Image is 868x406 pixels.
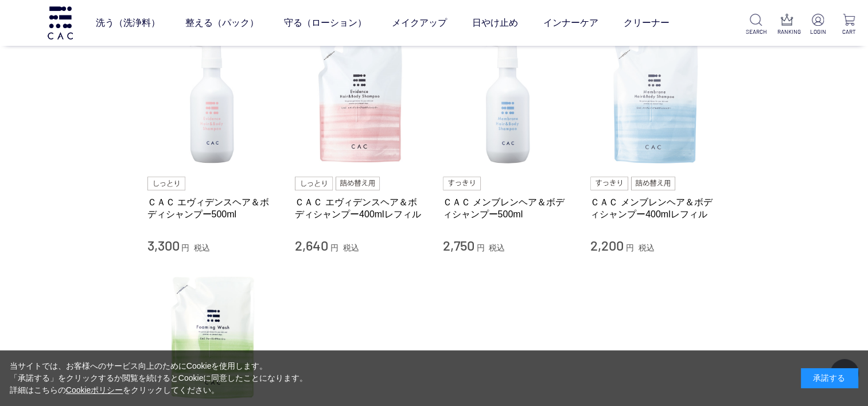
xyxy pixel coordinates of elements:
[443,37,574,168] img: ＣＡＣ メンブレンヘア＆ボディシャンプー500ml
[147,272,278,403] img: ＣＡＣ フォーミングウォッシュ400mlレフィル
[472,7,517,39] a: 日やけ止め
[626,243,634,252] span: 円
[808,28,828,36] p: LOGIN
[443,237,474,253] span: 2,750
[95,7,159,39] a: 洗う（洗浄料）
[10,360,308,396] div: 当サイトでは、お客様へのサービス向上のためにCookieを使用します。 「承諾する」をクリックするか閲覧を続けるとCookieに同意したことになります。 詳細はこちらの をクリックしてください。
[590,237,624,253] span: 2,200
[631,177,675,190] img: 詰め替え用
[343,243,359,252] span: 税込
[746,28,766,36] p: SEARCH
[489,243,505,252] span: 税込
[746,14,766,36] a: SEARCH
[590,196,721,221] a: ＣＡＣ メンブレンヘア＆ボディシャンプー400mlレフィル
[194,243,210,252] span: 税込
[336,177,380,190] img: 詰め替え用
[295,37,426,168] img: ＣＡＣ エヴィデンスヘア＆ボディシャンプー400mlレフィル
[147,177,185,190] img: しっとり
[295,177,333,190] img: しっとり
[46,6,75,39] img: logo
[283,7,366,39] a: 守る（ローション）
[777,14,797,36] a: RANKING
[801,368,858,388] div: 承諾する
[147,237,180,253] span: 3,300
[185,7,258,39] a: 整える（パック）
[147,37,278,168] img: ＣＡＣ エヴィデンスヘア＆ボディシャンプー500ml
[808,14,828,36] a: LOGIN
[391,7,446,39] a: メイクアップ
[839,28,859,36] p: CART
[181,243,189,252] span: 円
[330,243,338,252] span: 円
[590,177,628,190] img: すっきり
[295,196,426,221] a: ＣＡＣ エヴィデンスヘア＆ボディシャンプー400mlレフィル
[66,385,123,395] a: Cookieポリシー
[623,7,669,39] a: クリーナー
[147,196,278,221] a: ＣＡＣ エヴィデンスヘア＆ボディシャンプー500ml
[543,7,598,39] a: インナーケア
[639,243,655,252] span: 税込
[839,14,859,36] a: CART
[443,177,481,190] img: すっきり
[476,243,484,252] span: 円
[295,237,328,253] span: 2,640
[443,196,574,221] a: ＣＡＣ メンブレンヘア＆ボディシャンプー500ml
[590,37,721,168] img: ＣＡＣ メンブレンヘア＆ボディシャンプー400mlレフィル
[777,28,797,36] p: RANKING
